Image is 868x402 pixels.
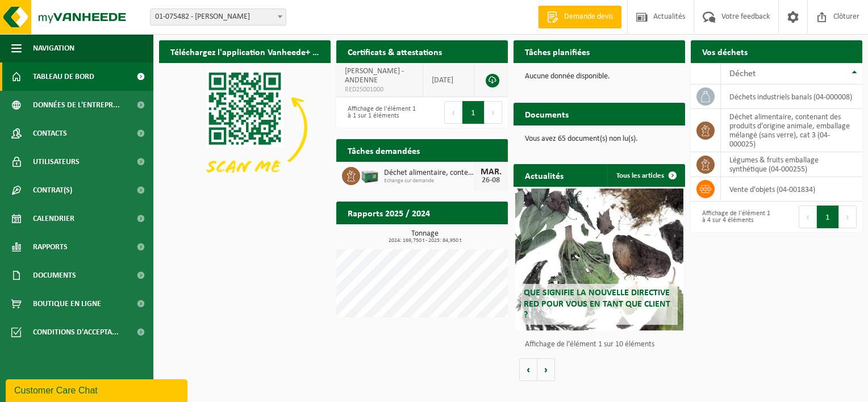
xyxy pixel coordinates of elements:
span: 01-075482 - PERE OLIVE - ANDENNE [150,9,286,26]
span: RED25001000 [345,85,414,94]
span: Calendrier [33,204,74,233]
h2: Actualités [514,164,575,186]
span: Echange sur demande [384,178,474,185]
td: déchets industriels banals (04-000008) [721,85,862,109]
h2: Tâches demandées [336,139,431,161]
span: Données de l'entrepr... [33,91,120,119]
span: [PERSON_NAME] - ANDENNE [345,67,404,85]
div: Affichage de l'élément 1 à 1 sur 1 éléments [342,100,416,125]
span: Demande devis [561,11,616,23]
h2: Documents [514,103,580,125]
button: Previous [444,101,462,124]
a: Tous les articles [607,164,684,187]
span: Que signifie la nouvelle directive RED pour vous en tant que client ? [524,288,670,319]
div: MAR. [479,167,502,177]
span: Documents [33,261,76,290]
span: Contrat(s) [33,176,72,204]
p: Vous avez 65 document(s) non lu(s). [525,135,674,143]
span: 01-075482 - PERE OLIVE - ANDENNE [151,9,286,25]
td: [DATE] [423,63,474,97]
span: Navigation [33,34,74,62]
a: Que signifie la nouvelle directive RED pour vous en tant que client ? [515,189,683,330]
span: Conditions d'accepta... [33,318,119,346]
td: légumes & fruits emballage synthétique (04-000255) [721,152,862,177]
img: Download de VHEPlus App [159,63,331,192]
button: Volgende [537,358,555,381]
span: Contacts [33,119,67,148]
div: Affichage de l'élément 1 à 4 sur 4 éléments [696,204,771,229]
span: Rapports [33,233,68,261]
td: vente d'objets (04-001834) [721,177,862,202]
button: Next [839,206,857,228]
button: 1 [462,101,485,124]
button: Previous [799,206,817,228]
h2: Vos déchets [691,40,759,62]
span: Déchet alimentaire, contenant des produits d'origine animale, emballage mélangé ... [384,169,474,178]
span: Déchet [729,69,756,78]
p: Aucune donnée disponible. [525,73,674,81]
span: Tableau de bord [33,62,94,91]
h2: Certificats & attestations [336,40,453,62]
span: Utilisateurs [33,148,80,176]
iframe: chat widget [6,377,190,402]
button: Next [485,101,502,124]
td: déchet alimentaire, contenant des produits d'origine animale, emballage mélangé (sans verre), cat... [721,109,862,152]
h2: Rapports 2025 / 2024 [336,202,441,224]
p: Affichage de l'élément 1 sur 10 éléments [525,341,679,349]
button: Vorige [519,358,537,381]
div: 26-08 [479,177,502,185]
button: 1 [817,206,839,228]
img: PB-LB-0680-HPE-GN-01 [360,165,379,185]
span: Boutique en ligne [33,290,101,318]
h2: Téléchargez l'application Vanheede+ maintenant! [159,40,331,62]
a: Consulter les rapports [409,224,507,246]
h3: Tonnage [342,230,508,244]
span: 2024: 169,750 t - 2025: 84,950 t [342,238,508,244]
h2: Tâches planifiées [514,40,601,62]
a: Demande devis [538,6,621,28]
